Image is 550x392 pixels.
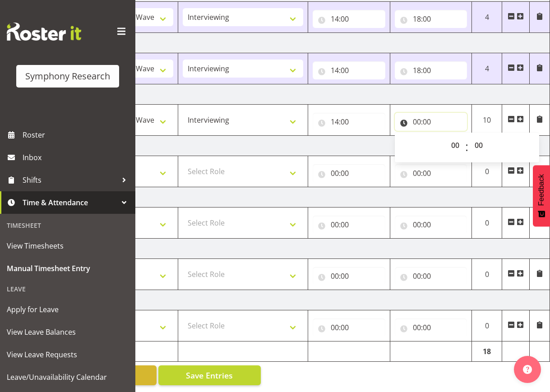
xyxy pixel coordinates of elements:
[23,151,131,164] span: Inbox
[395,318,467,337] input: Click to select...
[313,318,385,337] input: Click to select...
[523,365,532,374] img: help-xxl-2.png
[2,235,133,257] a: View Timesheets
[2,280,133,298] div: Leave
[186,369,233,381] span: Save Entries
[2,343,133,366] a: View Leave Requests
[472,105,502,136] td: 10
[465,136,468,159] span: :
[472,53,502,84] td: 4
[395,61,467,79] input: Click to select...
[313,113,385,131] input: Click to select...
[2,366,133,388] a: Leave/Unavailability Calendar
[472,2,502,33] td: 4
[313,216,385,234] input: Click to select...
[313,10,385,28] input: Click to select...
[472,341,502,362] td: 18
[2,216,133,235] div: Timesheet
[7,23,81,41] img: Rosterit website logo
[7,348,129,361] span: View Leave Requests
[2,298,133,321] a: Apply for Leave
[395,113,467,131] input: Click to select...
[23,128,131,142] span: Roster
[472,259,502,290] td: 0
[2,321,133,343] a: View Leave Balances
[7,239,129,253] span: View Timesheets
[2,257,133,280] a: Manual Timesheet Entry
[7,303,129,316] span: Apply for Leave
[472,310,502,341] td: 0
[23,173,117,187] span: Shifts
[158,365,261,385] button: Save Entries
[395,164,467,182] input: Click to select...
[533,165,550,226] button: Feedback - Show survey
[472,208,502,239] td: 0
[472,156,502,187] td: 0
[313,267,385,285] input: Click to select...
[395,267,467,285] input: Click to select...
[7,370,129,384] span: Leave/Unavailability Calendar
[25,69,110,83] div: Symphony Research
[313,164,385,182] input: Click to select...
[395,10,467,28] input: Click to select...
[395,216,467,234] input: Click to select...
[313,61,385,79] input: Click to select...
[7,325,129,339] span: View Leave Balances
[7,262,129,275] span: Manual Timesheet Entry
[23,196,117,209] span: Time & Attendance
[537,174,545,206] span: Feedback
